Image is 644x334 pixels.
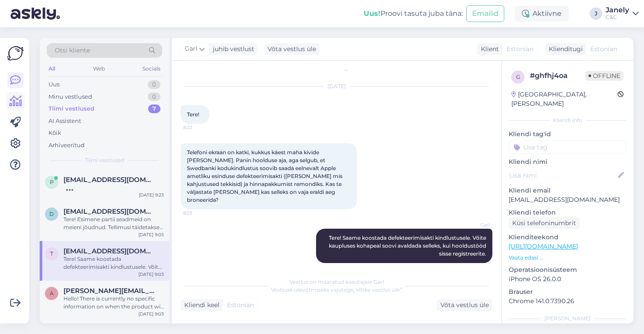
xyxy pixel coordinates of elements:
span: deemsongt@gmail.com [63,208,155,215]
span: aleksander.g.pereira@hotmail.com [63,287,155,295]
span: Tere! Saame koostada defekteerimisakti kindlustusele. Võite kaupluses kohapeal soovi avaldada sel... [329,234,488,257]
div: Tere! Esimene partii seadmeid on meieni jõudnud. Tellimusi täidetakse virtuaaljärjekorra alusel. ... [63,215,164,231]
p: Brauser [509,287,626,297]
span: Otsi kliente [55,46,90,55]
b: Uus! [364,9,380,18]
div: Socials [141,63,162,74]
span: Tere! [187,111,199,118]
div: AI Assistent [48,117,81,126]
span: Estonian [506,45,533,54]
div: [GEOGRAPHIC_DATA], [PERSON_NAME] [511,90,618,108]
div: 0 [148,93,160,101]
i: „Võtke vestlus üle” [354,286,402,293]
span: 9:03 [457,263,490,270]
div: Küsi telefoninumbrit [509,217,580,229]
p: Vaata edasi ... [509,254,626,262]
div: All [47,63,57,74]
span: Telefoni ekraan on katki, kukkus käest maha kivide [PERSON_NAME]. Panin hoolduse aja, aga selgub,... [187,149,344,203]
div: Kliendi keel [181,301,220,310]
div: [DATE] 9:03 [138,271,164,278]
input: Lisa nimi [509,171,616,180]
span: Estonian [590,45,617,54]
div: [DATE] 9:05 [138,231,164,238]
a: JanelyC&C [606,7,639,21]
img: Askly Logo [7,45,24,62]
div: Tiimi vestlused [48,104,94,113]
span: 8:22 [183,124,216,131]
div: juhib vestlust [209,45,254,54]
span: Triinu.luidalepp@gmail.com [63,247,155,255]
div: [DATE] 9:03 [138,311,164,317]
div: Võta vestlus üle [264,43,320,55]
div: Aktiivne [515,6,569,22]
span: Garl [185,44,197,54]
span: Garl [457,222,490,228]
div: # ghfhj4oa [530,71,585,81]
input: Lisa tag [509,141,626,154]
span: d [49,211,54,217]
p: Kliendi email [509,186,626,195]
span: priit.rauniste@gmail.com [63,176,155,184]
div: Arhiveeritud [48,141,85,150]
span: p [50,179,54,186]
div: C&C [606,14,629,21]
div: [DATE] [181,82,492,90]
button: Emailid [466,5,504,22]
p: iPhone OS 26.0.0 [509,275,626,284]
div: 7 [148,104,160,113]
span: Tiimi vestlused [85,156,124,164]
p: Kliendi telefon [509,208,626,217]
span: g [516,74,520,80]
span: 8:23 [183,210,216,216]
div: Kõik [48,129,61,137]
p: Kliendi nimi [509,157,626,167]
span: T [50,250,53,257]
span: Offline [585,71,624,81]
p: [EMAIL_ADDRESS][DOMAIN_NAME] [509,195,626,204]
div: Janely [606,7,629,14]
div: [PERSON_NAME] [509,315,626,323]
span: Vestluse ülevõtmiseks vajutage [271,286,402,293]
div: Hello! There is currently no specific information on when the product will arrive. Since there ar... [63,295,164,311]
a: [URL][DOMAIN_NAME] [509,242,578,250]
p: Operatsioonisüsteem [509,265,626,275]
div: J [590,7,602,20]
div: Proovi tasuta juba täna: [364,8,463,19]
div: Uus [48,80,60,89]
div: [DATE] 9:23 [139,192,164,198]
div: Minu vestlused [48,93,92,101]
div: Tere! Saame koostada defekteerimisakti kindlustusele. Võite kaupluses kohapeal soovi avaldada sel... [63,255,164,271]
div: Kliendi info [509,116,626,124]
span: a [50,290,54,297]
span: Vestlus on määratud kasutajale Garl [290,278,384,285]
div: Klient [477,45,499,54]
p: Chrome 141.0.7390.26 [509,297,626,306]
div: Klienditugi [545,45,583,54]
span: Estonian [227,301,254,310]
div: 0 [148,80,160,89]
p: Klienditeekond [509,233,626,242]
div: Võta vestlus üle [437,299,492,311]
div: Web [91,63,107,74]
p: Kliendi tag'id [509,130,626,139]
